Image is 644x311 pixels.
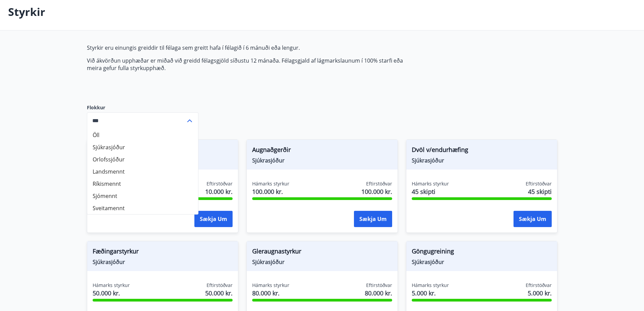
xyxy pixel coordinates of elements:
span: Hámarks styrkur [412,282,449,289]
span: Hámarks styrkur [412,180,449,187]
span: Sjúkrasjóður [412,258,552,266]
span: 5.000 kr. [412,289,449,297]
li: Sveitamennt [87,202,198,214]
p: Við ákvörðun upphæðar er miðað við greidd félagsgjöld síðustu 12 mánaða. Félagsgjald af lágmarksl... [87,57,406,72]
span: Eftirstöðvar [366,180,392,187]
span: 45 skipti [412,187,449,196]
span: Gleraugnastyrkur [252,247,392,258]
p: Styrkir eru einungis greiddir til félaga sem greitt hafa í félagið í 6 mánuði eða lengur. [87,44,406,51]
li: Ríkismennt [87,178,198,190]
span: Augnaðgerðir [252,145,392,157]
span: Eftirstöðvar [526,180,552,187]
span: Sjúkrasjóður [412,157,552,164]
span: Hámarks styrkur [252,282,289,289]
span: 100.000 kr. [361,187,392,196]
span: Göngugreining [412,247,552,258]
span: 10.000 kr. [205,187,233,196]
li: Öll [87,129,198,141]
li: Landsmennt [87,165,198,178]
span: 50.000 kr. [205,289,233,297]
span: Eftirstöðvar [207,282,233,289]
span: Sjúkrasjóður [252,157,392,164]
li: Sjúkrasjóður [87,141,198,153]
span: Eftirstöðvar [366,282,392,289]
span: 80.000 kr. [252,289,289,297]
span: Fæðingarstyrkur [93,247,233,258]
span: 5.000 kr. [528,289,552,297]
span: Sjúkrasjóður [252,258,392,266]
span: Hámarks styrkur [93,282,130,289]
label: Flokkur [87,104,198,111]
span: 100.000 kr. [252,187,289,196]
p: Styrkir [8,4,45,19]
span: 50.000 kr. [93,289,130,297]
span: Eftirstöðvar [526,282,552,289]
li: Sjómennt [87,190,198,202]
span: 80.000 kr. [365,289,392,297]
button: Sækja um [354,211,392,227]
span: Sjúkrasjóður [93,258,233,266]
span: Hámarks styrkur [252,180,289,187]
span: Dvöl v/endurhæfing [412,145,552,157]
span: 45 skipti [528,187,552,196]
span: Eftirstöðvar [207,180,233,187]
button: Sækja um [194,211,233,227]
li: Orlofssjóður [87,153,198,165]
button: Sækja um [514,211,552,227]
